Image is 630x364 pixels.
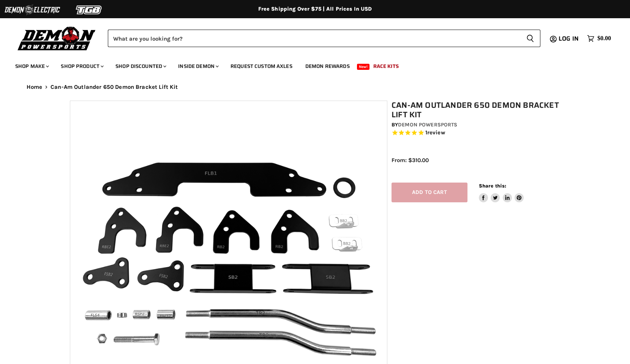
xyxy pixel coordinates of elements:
button: Search [520,30,540,47]
a: Shop Discounted [110,58,171,74]
h1: Can-Am Outlander 650 Demon Bracket Lift Kit [392,101,565,120]
a: Request Custom Axles [225,58,298,74]
span: New! [357,64,370,70]
span: From: $310.00 [392,157,429,164]
aside: Share this: [479,183,524,203]
ul: Main menu [9,55,609,74]
img: Demon Electric Logo 2 [4,3,61,17]
span: $0.00 [597,35,611,42]
span: review [427,129,445,136]
span: 1 reviews [425,129,445,136]
a: Home [27,84,43,90]
a: Inside Demon [172,58,223,74]
span: Log in [559,34,579,43]
span: Rated 5.0 out of 5 stars 1 reviews [392,129,565,137]
form: Product [108,30,540,47]
div: Free Shipping Over $75 | All Prices In USD [11,6,619,13]
span: Can-Am Outlander 650 Demon Bracket Lift Kit [51,84,178,90]
a: $0.00 [583,33,615,44]
img: TGB Logo 2 [61,3,118,17]
a: Demon Rewards [300,58,355,74]
a: Shop Product [55,58,108,74]
a: Race Kits [368,58,404,74]
img: Demon Powersports [15,25,98,52]
input: Search [108,30,520,47]
a: Shop Make [9,58,54,74]
a: Demon Powersports [398,121,457,128]
span: Share this: [479,183,506,189]
a: Log in [555,35,583,42]
nav: Breadcrumbs [11,84,619,90]
div: by [392,121,565,129]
